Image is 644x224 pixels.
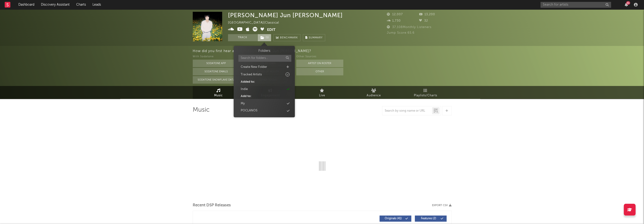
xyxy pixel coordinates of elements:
[415,216,447,222] button: Features(2)
[241,87,248,92] div: Indie
[382,109,432,113] input: Search by song name or URL
[296,60,343,67] button: Artist on Roster
[241,72,262,77] div: Tracked Artists
[258,48,270,54] h3: Folders
[193,76,240,84] button: Sodatone Snowflake Data
[626,1,630,5] div: 41
[280,35,298,41] span: Benchmark
[418,217,440,220] span: Features ( 2 )
[241,65,267,69] div: Create New Folder
[228,20,284,26] div: [GEOGRAPHIC_DATA] | Classical
[296,86,348,99] a: Live
[241,80,255,84] div: Added to:
[193,54,240,60] div: With Sodatone
[273,34,300,41] a: Benchmark
[214,93,223,98] span: Music
[296,68,343,75] button: Other
[540,2,611,8] input: Search for artists
[309,37,323,39] span: Summary
[241,101,245,106] div: My
[367,93,381,98] span: Audience
[193,203,231,208] span: Recent DSP Releases
[414,93,437,98] span: Playlists/Charts
[387,26,432,29] span: 37,108 Monthly Listeners
[419,13,435,16] span: 13,200
[193,68,240,75] button: Sodatone Emails
[419,19,428,22] span: 32
[296,54,343,60] div: Other Sources
[228,34,257,41] button: Track
[193,60,240,67] button: Sodatone App
[387,19,401,22] span: 1,730
[193,86,244,99] a: Music
[228,12,343,19] div: [PERSON_NAME] Jun [PERSON_NAME]
[238,55,291,62] input: Search for folders...
[303,34,325,41] button: Summary
[625,3,628,7] button: 41
[319,93,325,98] span: Live
[387,31,415,34] span: Jump Score: 65.6
[267,27,276,33] button: Edit
[383,217,404,220] span: Originals ( 41 )
[432,204,452,207] button: Export CSV
[348,86,400,99] a: Audience
[257,34,271,41] span: ( 1 )
[258,34,271,41] button: (1)
[241,108,257,113] div: POCLANOS
[400,86,452,99] a: Playlists/Charts
[380,216,411,222] button: Originals(41)
[241,94,251,99] div: Add to:
[387,13,403,16] span: 12,007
